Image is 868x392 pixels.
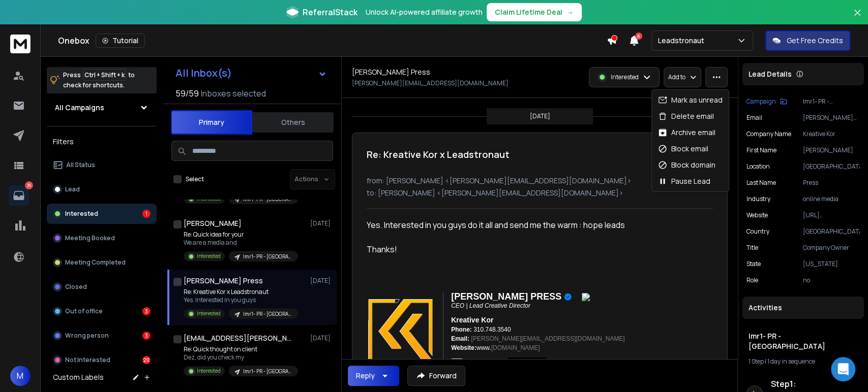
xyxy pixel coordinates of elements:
[186,175,204,183] label: Select
[310,334,333,342] p: [DATE]
[65,258,126,267] p: Meeting Completed
[65,283,87,291] p: Closed
[451,335,469,342] span: Email:
[451,292,561,301] span: [PERSON_NAME] PRESS
[658,160,715,170] div: Block domain
[746,260,761,268] p: State
[367,176,713,186] p: from: [PERSON_NAME] <[PERSON_NAME][EMAIL_ADDRESS][DOMAIN_NAME]>
[55,103,104,113] h1: All Campaigns
[746,146,776,154] p: First Name
[175,68,232,78] h1: All Inbox(s)
[83,69,126,81] span: Ctrl + Shift + k
[473,326,511,333] span: 310.748.3540
[746,227,769,236] p: Country
[252,111,334,134] button: Others
[508,357,546,370] a: Coffee?
[746,211,768,219] p: website
[851,6,864,30] button: Close banner
[184,276,263,286] h1: [PERSON_NAME] Press
[175,87,199,100] span: 59 / 59
[746,162,770,171] p: location
[184,239,298,247] p: We are a media and
[142,307,151,315] div: 3
[491,344,540,351] a: [DOMAIN_NAME]
[451,316,493,324] span: Kreative Kor
[658,127,715,138] div: Archive email
[564,293,572,301] img: verify.gif
[303,6,357,18] span: ReferralStack
[142,332,151,340] div: 3
[451,302,530,309] span: CEO | Lead Creative Director
[803,179,860,187] p: Press
[197,367,221,375] p: Interested
[803,162,860,171] p: [GEOGRAPHIC_DATA]
[184,296,298,304] p: Yes. Interested in you guys
[771,378,860,390] h6: Step 1 :
[787,36,843,46] p: Get Free Credits
[65,185,80,193] p: Lead
[746,276,758,284] p: role
[197,252,221,260] p: Interested
[746,179,776,187] p: Last Name
[58,34,607,48] div: Onebox
[831,357,855,381] div: Open Intercom Messenger
[352,79,508,87] p: [PERSON_NAME][EMAIL_ADDRESS][DOMAIN_NAME]
[749,331,858,351] h1: Imr1- PR - [GEOGRAPHIC_DATA]
[749,357,858,366] div: |
[742,297,864,319] div: Activities
[352,67,430,77] h1: [PERSON_NAME] Press
[96,34,145,48] button: Tutorial
[803,227,860,236] p: [GEOGRAPHIC_DATA]
[803,114,860,122] p: [PERSON_NAME][EMAIL_ADDRESS][DOMAIN_NAME]
[201,87,266,100] h3: Inboxes selected
[366,7,483,17] p: Unlock AI-powered affiliate growth
[197,310,221,317] p: Interested
[142,210,151,218] div: 1
[184,288,298,296] p: Re: Kreative Kor x Leadstronaut
[243,253,292,260] p: Imr1- PR - [GEOGRAPHIC_DATA]
[746,244,758,252] p: title
[803,276,860,284] p: no
[635,32,642,40] span: 6
[749,69,792,79] p: Lead Details
[658,176,710,186] div: Pause Lead
[171,110,252,135] button: Primary
[658,144,708,154] div: Block email
[66,161,95,169] p: All Status
[658,95,723,105] div: Mark as unread
[767,357,815,366] span: 1 day in sequence
[746,97,776,106] p: Campaign
[65,234,115,242] p: Meeting Booked
[451,344,476,351] span: Website:
[803,97,860,106] p: Imr1- PR - [GEOGRAPHIC_DATA]
[65,210,98,218] p: Interested
[803,211,860,219] p: [URL][DOMAIN_NAME]
[47,135,157,149] h3: Filters
[746,114,762,122] p: Email
[65,332,109,340] p: Wrong person
[25,181,33,189] p: 36
[451,326,472,333] span: Phone:
[367,298,435,365] img: 3625.gif
[184,353,298,362] p: Dez, did you check my
[658,36,708,46] p: Leadstronaut
[407,366,465,386] button: Forward
[243,195,292,203] p: Imr1- PR - [GEOGRAPHIC_DATA]
[310,277,333,285] p: [DATE]
[803,244,860,252] p: Company Owner
[803,130,860,138] p: Kreative Kor
[582,293,590,301] img: 1706600544-3625.jpg
[530,112,550,120] p: [DATE]
[10,366,31,386] span: M
[487,3,582,21] button: Claim Lifetime Deal
[243,368,292,375] p: Imr1- PR - [GEOGRAPHIC_DATA]
[746,130,791,138] p: Company Name
[367,188,713,198] p: to: [PERSON_NAME] <[PERSON_NAME][EMAIL_ADDRESS][DOMAIN_NAME]>
[611,73,639,81] p: Interested
[803,260,860,268] p: [US_STATE]
[184,333,295,343] h1: [EMAIL_ADDRESS][PERSON_NAME][DOMAIN_NAME]
[142,356,151,364] div: 29
[243,310,292,318] p: Imr1- PR - [GEOGRAPHIC_DATA]
[63,70,135,90] p: Press to check for shortcuts.
[53,372,104,382] h3: Custom Labels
